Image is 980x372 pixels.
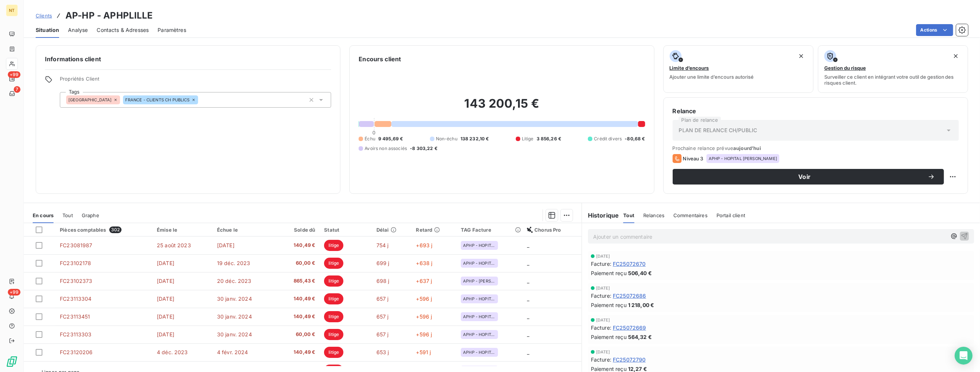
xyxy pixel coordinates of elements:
[217,227,269,233] div: Échue le
[613,260,646,268] span: FC25072670
[60,296,92,302] span: FC23113304
[460,136,489,142] span: 138 232,10 €
[8,289,20,296] span: +99
[36,26,59,34] span: Situation
[359,96,645,118] h2: 143 200,15 €
[527,260,529,266] span: _
[60,76,331,86] span: Propriétés Client
[673,107,959,115] h6: Relance
[365,145,407,152] span: Avoirs non associés
[916,24,953,36] button: Actions
[591,356,611,363] span: Facture :
[217,278,252,284] span: 20 déc. 2023
[157,278,174,284] span: [DATE]
[324,258,343,269] span: litige
[717,212,745,218] span: Portail client
[613,356,646,363] span: FC25072790
[416,278,432,284] span: +637 j
[217,349,248,355] span: 4 févr. 2024
[278,277,315,285] span: 865,43 €
[68,26,88,34] span: Analyse
[376,260,389,266] span: 699 j
[628,333,652,341] span: 564,32 €
[591,301,627,309] span: Paiement reçu
[324,275,343,287] span: litige
[324,347,343,358] span: litige
[378,136,403,142] span: 9 495,69 €
[824,65,866,71] span: Gestion du risque
[527,349,529,355] span: _
[60,313,90,320] span: FC23113451
[157,349,188,355] span: 4 déc. 2023
[14,86,20,93] span: 7
[217,313,252,320] span: 30 janv. 2024
[125,98,190,102] span: FRANCE - CLIENTS CH PUBLICS
[463,243,496,248] span: APHP - HOPITAL AVICENNE
[324,311,343,322] span: litige
[33,212,54,218] span: En cours
[463,332,496,337] span: APHP - HOPITAL AVICENNE
[6,356,18,368] img: Logo LeanPay
[376,296,389,302] span: 657 j
[527,296,529,302] span: _
[157,296,174,302] span: [DATE]
[670,74,754,80] span: Ajouter une limite d’encours autorisé
[461,227,518,233] div: TAG Facture
[682,174,928,180] span: Voir
[45,55,331,63] h6: Informations client
[60,331,92,337] span: FC23113303
[217,260,250,266] span: 19 déc. 2023
[463,350,496,355] span: APHP - HOPITAL AVICENNE
[683,156,704,161] span: Niveau 3
[613,324,646,332] span: FC25072669
[463,314,496,319] span: APHP - HOPITAL AVICENNE
[818,45,968,93] button: Gestion du risqueSurveiller ce client en intégrant votre outil de gestion des risques client.
[410,145,437,152] span: -8 303,22 €
[60,226,148,233] div: Pièces comptables
[60,260,91,266] span: FC23102178
[463,279,496,283] span: APHP - [PERSON_NAME]
[324,329,343,340] span: litige
[65,9,153,22] h3: AP-HP - APHPLILLE
[596,318,610,322] span: [DATE]
[628,269,652,277] span: 506,40 €
[376,349,389,355] span: 653 j
[376,331,389,337] span: 657 j
[373,130,376,136] span: 0
[613,292,646,300] span: FC25072686
[157,242,191,248] span: 25 août 2023
[376,278,389,284] span: 698 j
[709,156,777,161] span: APHP - HOPITAL [PERSON_NAME]
[278,227,315,233] div: Solde dû
[824,74,962,86] span: Surveiller ce client en intégrant votre outil de gestion des risques client.
[217,296,252,302] span: 30 janv. 2024
[376,313,389,320] span: 657 j
[60,278,93,284] span: FC23102373
[278,260,315,267] span: 60,00 €
[6,4,18,16] div: NT
[324,240,343,251] span: litige
[416,313,432,320] span: +596 j
[463,297,496,301] span: APHP - HOPITAL AVICENNE
[416,242,433,248] span: +693 j
[157,260,174,266] span: [DATE]
[365,136,375,142] span: Échu
[537,136,562,142] span: 3 856,26 €
[416,331,432,337] span: +596 j
[60,349,93,355] span: FC23120206
[591,269,627,277] span: Paiement reçu
[733,145,761,151] span: aujourd’hui
[663,45,814,93] button: Limite d’encoursAjouter une limite d’encours autorisé
[670,65,709,71] span: Limite d’encours
[527,331,529,337] span: _
[278,349,315,356] span: 140,49 €
[157,227,208,233] div: Émise le
[594,136,622,142] span: Crédit divers
[68,98,112,102] span: [GEOGRAPHIC_DATA]
[596,286,610,290] span: [DATE]
[591,292,611,300] span: Facture :
[217,242,235,248] span: [DATE]
[679,127,757,134] span: PLAN DE RELANCE CH/PUBLIC
[8,71,20,78] span: +99
[596,350,610,354] span: [DATE]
